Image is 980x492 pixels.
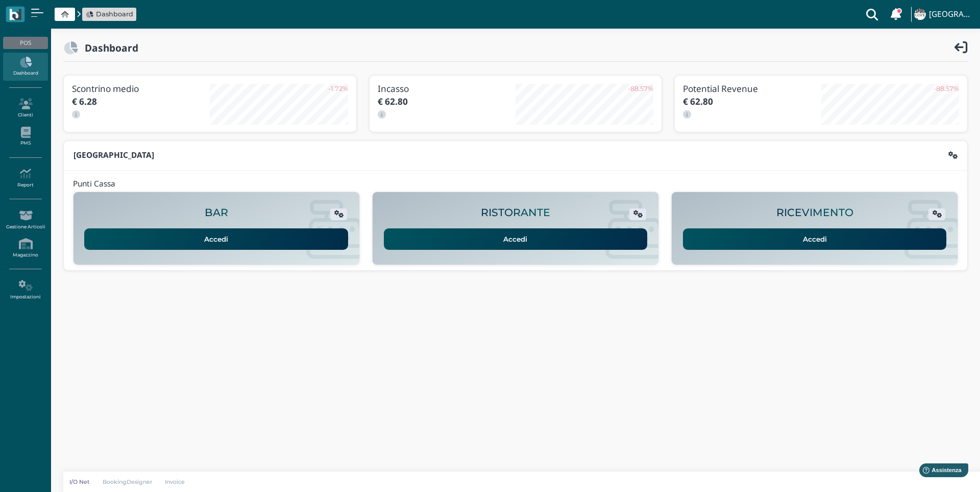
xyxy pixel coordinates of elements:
a: Impostazioni [3,276,47,304]
span: Dashboard [96,9,133,19]
b: € 6.28 [72,96,97,107]
h4: [GEOGRAPHIC_DATA] [929,10,974,19]
a: Accedi [84,228,348,250]
a: Accedi [683,228,947,250]
iframe: Help widget launcher [908,460,971,483]
span: Assistenza [30,8,67,16]
h3: Scontrino medio [72,84,210,93]
h2: BAR [205,207,228,219]
b: [GEOGRAPHIC_DATA] [73,150,154,160]
a: Dashboard [3,53,47,81]
h4: Punti Cassa [73,180,115,189]
a: Gestione Articoli [3,206,47,234]
h2: RISTORANTE [481,207,550,219]
a: Clienti [3,94,47,122]
img: ... [914,9,925,20]
h3: Potential Revenue [683,84,821,93]
a: Report [3,164,47,192]
div: POS [3,37,47,49]
b: € 62.80 [683,96,713,107]
a: ... [GEOGRAPHIC_DATA] [913,2,974,27]
h2: RICEVIMENTO [776,207,853,219]
a: Dashboard [86,9,133,19]
a: PMS [3,123,47,151]
img: logo [9,9,21,20]
a: Magazzino [3,234,47,262]
b: € 62.80 [378,96,408,107]
h2: Dashboard [78,42,138,53]
a: Accedi [384,228,648,250]
h3: Incasso [378,84,516,93]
